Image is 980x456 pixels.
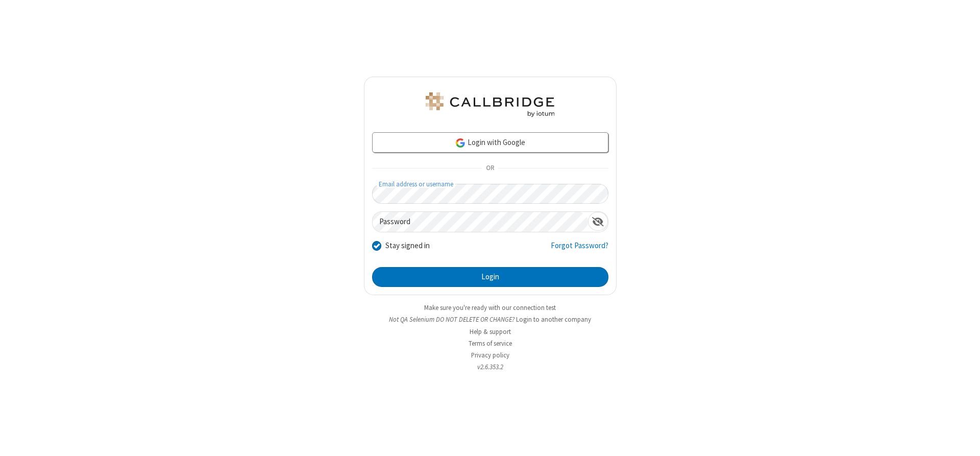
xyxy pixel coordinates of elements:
[373,212,588,232] input: Password
[364,362,617,372] li: v2.6.353.2
[424,303,556,312] a: Make sure you're ready with our connection test
[372,267,608,287] button: Login
[551,240,608,259] a: Forgot Password?
[424,92,556,117] img: QA Selenium DO NOT DELETE OR CHANGE
[469,339,512,348] a: Terms of service
[372,132,608,153] a: Login with Google
[372,184,608,204] input: Email address or username
[364,315,617,324] li: Not QA Selenium DO NOT DELETE OR CHANGE?
[516,315,591,324] button: Login to another company
[588,212,608,231] div: Show password
[455,137,466,149] img: google-icon.png
[470,327,511,336] a: Help & support
[471,351,509,359] a: Privacy policy
[385,240,430,252] label: Stay signed in
[482,161,498,176] span: OR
